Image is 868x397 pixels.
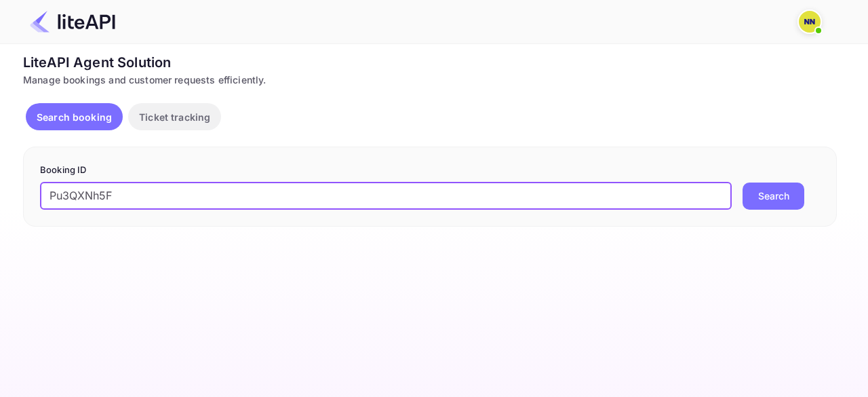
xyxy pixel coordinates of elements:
img: N/A N/A [799,11,821,33]
p: Ticket tracking [139,110,210,124]
div: LiteAPI Agent Solution [23,52,837,73]
div: Manage bookings and customer requests efficiently. [23,73,837,87]
p: Booking ID [40,164,820,177]
input: Enter Booking ID (e.g., 63782194) [40,183,732,210]
img: LiteAPI Logo [30,11,115,33]
button: Search [743,183,804,210]
p: Search booking [37,110,112,124]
